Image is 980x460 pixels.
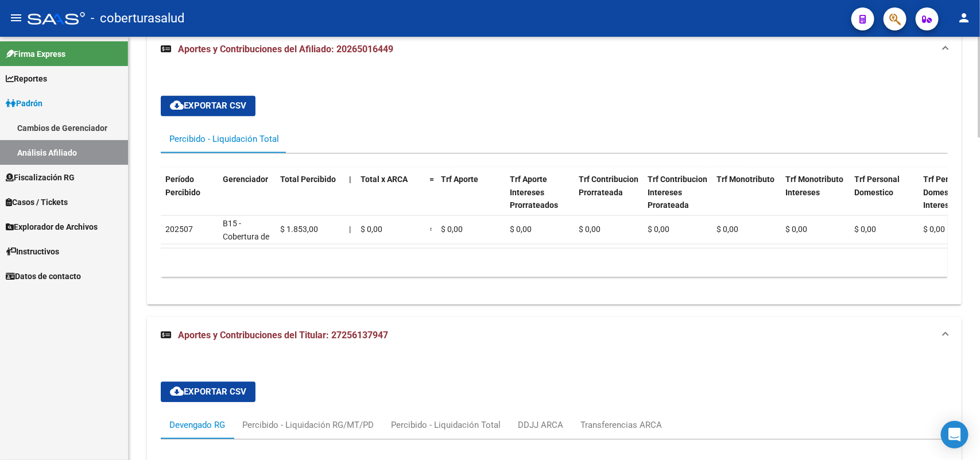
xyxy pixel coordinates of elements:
span: Trf Aporte Intereses Prorrateados [510,175,558,211]
mat-icon: cloud_download [170,385,184,399]
span: Reportes [6,72,47,85]
div: Open Intercom Messenger [941,421,969,449]
span: $ 0,00 [716,225,738,234]
span: $ 0,00 [441,225,463,234]
mat-icon: person [957,11,971,25]
span: Padrón [6,97,42,110]
span: $ 0,00 [510,225,532,234]
span: Aportes y Contribuciones del Titular: 27256137947 [178,330,388,341]
div: Percibido - Liquidación Total [391,419,501,432]
mat-expansion-panel-header: Aportes y Contribuciones del Titular: 27256137947 [147,318,962,354]
span: $ 0,00 [579,225,601,234]
span: $ 0,00 [854,225,876,234]
div: Transferencias ARCA [580,419,662,432]
span: = [429,175,434,184]
span: Fiscalización RG [6,171,75,184]
span: Trf Personal Domestico [854,175,900,198]
span: Período Percibido [165,175,200,198]
span: $ 0,00 [648,225,669,234]
div: Percibido - Liquidación RG/MT/PD [242,419,374,432]
span: Explorador de Archivos [6,221,98,233]
datatable-header-cell: Total Percibido [276,168,344,231]
span: Trf Aporte [441,175,478,184]
span: | [349,225,351,234]
div: Percibido - Liquidación Total [169,133,279,146]
span: Exportar CSV [170,101,246,111]
datatable-header-cell: Período Percibido [161,168,218,231]
div: Devengado RG [169,419,225,432]
datatable-header-cell: Trf Contribucion Prorrateada [574,168,643,231]
span: Trf Monotributo [716,175,774,184]
span: Trf Contribucion Intereses Prorateada [648,175,707,211]
span: $ 0,00 [785,225,807,234]
span: Datos de contacto [6,270,81,283]
span: Gerenciador [223,175,268,184]
button: Exportar CSV [161,382,255,403]
datatable-header-cell: Trf Aporte [436,168,505,231]
datatable-header-cell: | [344,168,356,231]
span: $ 0,00 [923,225,945,234]
datatable-header-cell: = [425,168,436,231]
span: $ 1.853,00 [280,225,318,234]
span: Total x ARCA [361,175,408,184]
span: | [349,175,351,184]
span: Trf Monotributo Intereses [785,175,843,198]
datatable-header-cell: Trf Personal Domestico [850,168,919,231]
span: Trf Personal Domestico Intereses [923,175,969,211]
span: Aportes y Contribuciones del Afiliado: 20265016449 [178,44,393,55]
span: = [429,225,434,234]
div: DDJJ ARCA [518,419,563,432]
span: Exportar CSV [170,387,246,397]
span: Firma Express [6,48,65,60]
datatable-header-cell: Trf Monotributo [712,168,781,231]
span: Casos / Tickets [6,196,68,208]
span: $ 0,00 [361,225,382,234]
mat-icon: menu [9,11,23,25]
span: Trf Contribucion Prorrateada [579,175,638,198]
datatable-header-cell: Trf Contribucion Intereses Prorateada [643,168,712,231]
mat-expansion-panel-header: Aportes y Contribuciones del Afiliado: 20265016449 [147,32,962,68]
mat-icon: cloud_download [170,99,184,113]
datatable-header-cell: Trf Aporte Intereses Prorrateados [505,168,574,231]
datatable-header-cell: Trf Monotributo Intereses [781,168,850,231]
datatable-header-cell: Gerenciador [218,168,276,231]
button: Exportar CSV [161,96,255,117]
span: 202507 [165,225,193,234]
datatable-header-cell: Total x ARCA [356,168,425,231]
span: B15 - Cobertura de Salud [223,219,269,255]
span: Instructivos [6,245,59,258]
span: - coberturasalud [91,6,184,31]
span: Total Percibido [280,175,336,184]
div: Aportes y Contribuciones del Afiliado: 20265016449 [147,68,962,305]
